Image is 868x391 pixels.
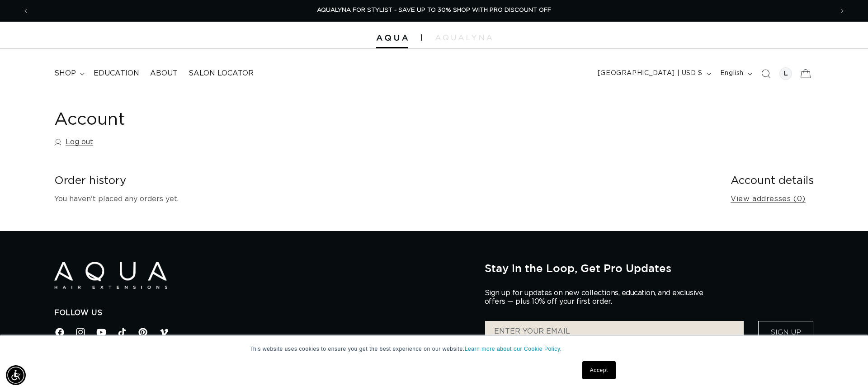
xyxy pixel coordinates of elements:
button: Next announcement [832,2,852,19]
img: Aqua Hair Extensions [54,262,167,289]
a: Accept [582,361,616,379]
span: Education [94,69,139,78]
h2: Order history [54,174,716,188]
h2: Account details [731,174,814,188]
a: View addresses (0) [731,193,806,206]
p: Sign up for updates on new collections, education, and exclusive offers — plus 10% off your first... [485,289,711,306]
a: Education [88,63,145,84]
a: Log out [54,136,93,149]
button: Previous announcement [16,2,36,19]
h2: Stay in the Loop, Get Pro Updates [485,262,814,274]
img: aqualyna.com [435,35,492,40]
h1: Account [54,109,814,131]
p: This website uses cookies to ensure you get the best experience on our website. [250,345,618,353]
p: You haven't placed any orders yet. [54,193,716,206]
a: Learn more about our Cookie Policy. [465,346,562,352]
summary: shop [49,63,88,84]
span: About [150,69,178,78]
span: [GEOGRAPHIC_DATA] | USD $ [598,69,703,78]
a: Salon Locator [183,63,259,84]
span: Salon Locator [189,69,254,78]
summary: Search [756,64,776,84]
input: ENTER YOUR EMAIL [485,321,744,344]
button: English [715,65,756,82]
a: About [145,63,183,84]
div: Accessibility Menu [6,365,26,385]
span: English [720,69,744,78]
span: AQUALYNA FOR STYLIST - SAVE UP TO 30% SHOP WITH PRO DISCOUNT OFF [317,7,551,13]
h2: Follow Us [54,308,471,318]
button: Sign Up [758,321,813,344]
span: shop [54,69,76,78]
iframe: Chat Widget [823,348,868,391]
img: Aqua Hair Extensions [376,35,408,41]
button: [GEOGRAPHIC_DATA] | USD $ [592,65,715,82]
